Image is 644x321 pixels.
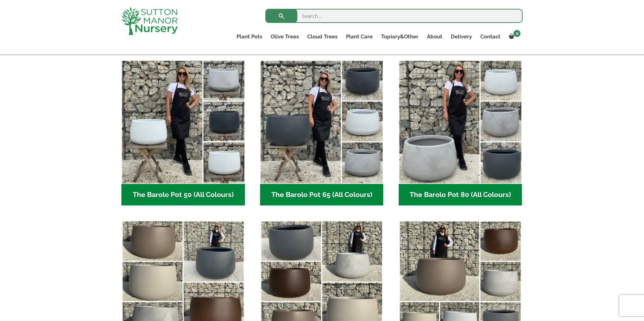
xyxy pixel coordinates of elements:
h2: The Barolo Pot 50 (All Colours) [121,184,245,206]
img: The Barolo Pot 50 (All Colours) [121,60,245,184]
img: logo [121,7,178,35]
a: Visit product category The Barolo Pot 50 (All Colours) [121,60,245,205]
h2: The Barolo Pot 80 (All Colours) [399,184,522,206]
img: The Barolo Pot 80 (All Colours) [399,60,522,184]
a: Delivery [447,32,476,42]
span: 0 [513,30,520,37]
a: Topiary&Other [377,32,423,42]
a: Plant Care [342,32,377,42]
a: Cloud Trees [303,32,342,42]
a: 0 [505,32,523,42]
img: The Barolo Pot 65 (All Colours) [260,60,384,184]
a: Olive Trees [266,32,303,42]
input: Search... [265,9,523,23]
h2: The Barolo Pot 65 (All Colours) [260,184,384,206]
a: Plant Pots [232,32,266,42]
a: Visit product category The Barolo Pot 80 (All Colours) [399,60,522,205]
a: About [423,32,447,42]
a: Visit product category The Barolo Pot 65 (All Colours) [260,60,384,205]
a: Contact [476,32,505,42]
